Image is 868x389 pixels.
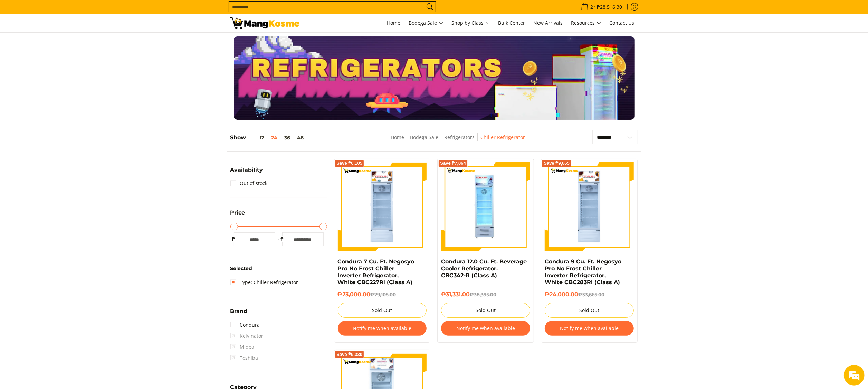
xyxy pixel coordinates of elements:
del: ₱29,105.00 [371,292,396,297]
a: Bodega Sale [410,134,438,140]
textarea: Type your message and hit 'Enter' [3,188,132,212]
h6: ₱31,331.00 [441,291,530,298]
summary: Open [230,210,245,221]
a: Home [391,134,404,140]
span: Bodega Sale [409,19,443,28]
span: Availability [230,167,263,173]
span: We're online! [40,87,95,157]
a: Resources [568,14,605,32]
span: Midea [230,341,255,352]
span: Save ₱7,064 [440,161,466,166]
span: Brand [230,309,248,314]
span: Save ₱9,665 [544,161,570,166]
span: Toshiba [230,352,258,363]
summary: Open [230,167,263,178]
button: Sold Out [441,303,530,318]
span: 2 [590,4,594,9]
del: ₱33,665.00 [578,292,604,297]
summary: Open [230,309,248,319]
span: Resources [571,19,601,28]
img: Condura 9 Cu. Ft. Negosyo Pro No Frost Chiller Inverter Refrigerator, White CBC283Ri (Class A) [545,162,634,251]
span: ₱ [230,236,237,242]
a: New Arrivals [530,14,566,32]
a: Out of stock [230,178,268,189]
span: ₱ [279,236,286,242]
span: Save ₱6,105 [337,161,363,166]
span: ₱28,516.30 [596,4,623,9]
a: Refrigerators [444,134,475,140]
button: Search [425,2,436,12]
del: ₱38,395.00 [470,292,496,297]
button: Sold Out [545,303,634,318]
nav: Breadcrumbs [346,133,569,149]
span: Kelvinator [230,330,264,341]
a: Bodega Sale [406,14,447,32]
a: Condura 7 Cu. Ft. Negosyo Pro No Frost Chiller Inverter Refrigerator, White CBC227Ri (Class A) [338,258,414,286]
button: Notify me when available [338,321,427,336]
span: Price [230,210,245,216]
a: Shop by Class [448,14,494,32]
a: Home [384,14,404,32]
button: 24 [268,135,281,140]
a: Condura [230,319,260,330]
a: Condura 12.0 Cu. Ft. Beverage Cooler Refrigerator. CBC342-R (Class A) [441,258,527,279]
button: 48 [294,135,307,140]
button: 36 [281,135,294,140]
span: Save ₱9,330 [337,352,363,357]
span: • [579,3,624,11]
button: 12 [246,135,268,140]
img: Condura 7 Cu. Ft. Negosyo Pro No Frost Chiller Inverter Refrigerator, White CBC227Ri (Class A) [338,162,427,251]
div: Minimize live chat window [113,3,130,20]
a: Contact Us [606,14,638,32]
span: Contact Us [610,20,635,26]
a: Bulk Center [495,14,529,32]
h6: Selected [230,266,327,272]
img: Condura 12.0 Cu. Ft. Beverage Cooler Refrigerator. CBC342-R (Class A) [441,162,530,251]
a: Type: Chiller Refrigerator [230,277,298,288]
img: Bodega Sale Refrigerator l Mang Kosme: Home Appliances Warehouse Sale Chiller Refrigerator [230,17,299,29]
h5: Show [230,134,307,141]
span: Bulk Center [498,20,525,26]
span: Chiller Refrigerator [480,133,525,142]
h6: ₱23,000.00 [338,291,427,298]
div: Chat with us now [36,39,116,48]
h6: ₱24,000.00 [545,291,634,298]
button: Notify me when available [545,321,634,336]
a: Condura 9 Cu. Ft. Negosyo Pro No Frost Chiller Inverter Refrigerator, White CBC283Ri (Class A) [545,258,621,286]
nav: Main Menu [306,14,638,32]
span: Shop by Class [452,19,490,28]
button: Sold Out [338,303,427,318]
span: New Arrivals [534,20,563,26]
button: Notify me when available [441,321,530,336]
span: Home [387,20,401,26]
